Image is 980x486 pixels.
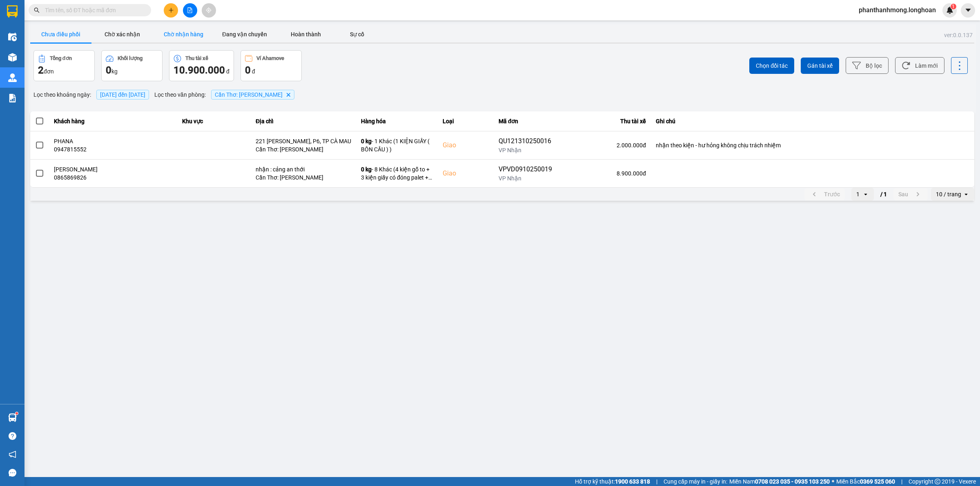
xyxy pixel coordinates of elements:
[804,188,845,200] button: previous page. current page 1 / 1
[755,478,830,485] strong: 0708 023 035 - 0935 103 250
[215,91,283,98] span: Cần Thơ: Kho Ninh Kiều
[100,91,145,98] span: 13/10/2025 đến 13/10/2025
[8,94,17,102] img: solution-icon
[54,165,172,173] div: [PERSON_NAME]
[71,28,150,42] span: CÔNG TY TNHH CHUYỂN PHÁT NHANH BẢO AN
[54,145,172,153] div: 0947815552
[202,3,216,18] button: aim
[656,141,969,149] div: nhận theo kiện - hư hỏng không chịu trách nhiệm
[164,3,178,18] button: plus
[656,477,657,486] span: |
[16,412,18,415] sup: 1
[361,137,433,153] div: - 1 Khác (1 KIỆN GIẤY ( BỒN CẦU ) )
[361,165,433,182] div: - 8 Khác (4 kiện gỗ to + 3 kiện giấy có đóng palet + 1 kiện giấy to bọc FE )
[664,477,727,486] span: Cung cấp máy in - giấy in:
[241,50,302,81] button: Ví Ahamove0 đ
[187,7,193,13] span: file-add
[256,145,351,153] div: Cần Thơ: [PERSON_NAME]
[562,169,646,178] div: 8.900.000 đ
[936,190,961,198] div: 10 / trang
[893,188,928,200] button: next page. current page 1 / 1
[33,90,91,99] span: Lọc theo khoảng ngày :
[499,174,552,182] div: VP Nhận
[615,478,650,485] strong: 1900 633 818
[3,28,62,42] span: [PHONE_NUMBER]
[901,477,902,486] span: |
[256,173,351,182] div: Cần Thơ: [PERSON_NAME]
[562,116,646,126] div: Thu tài xế
[860,478,895,485] strong: 0369 525 060
[562,141,646,149] div: 2.000.000 đ
[106,64,111,76] span: 0
[174,64,229,77] div: đ
[443,169,489,178] div: Giao
[946,7,953,14] img: icon-new-feature
[7,5,18,18] img: logo-vxr
[54,173,172,182] div: 0865869826
[50,55,72,61] div: Tổng đơn
[963,191,969,198] svg: open
[96,90,149,100] span: [DATE] đến [DATE]
[22,28,43,35] strong: CSKH:
[499,146,552,154] div: VP Nhận
[245,64,251,76] span: 0
[443,140,489,150] div: Giao
[651,111,974,131] th: Ghi chú
[832,480,834,483] span: ⚪️
[45,6,141,15] input: Tìm tên, số ĐT hoặc mã đơn
[106,64,158,77] div: kg
[256,55,284,61] div: Ví Ahamove
[895,57,944,74] button: Làm mới
[756,62,788,70] span: Chọn đối tác
[183,3,197,18] button: file-add
[38,64,90,77] div: đơn
[245,64,297,77] div: đ
[34,7,40,13] span: search
[356,111,438,131] th: Hàng hóa
[880,189,887,199] span: / 1
[438,111,494,131] th: Loại
[214,26,275,42] button: Đang vận chuyển
[729,477,830,486] span: Miền Nam
[951,4,956,9] sup: 1
[801,58,839,74] button: Gán tài xế
[8,413,17,422] img: warehouse-icon
[3,49,125,60] span: Mã đơn: CTNK1310250007
[961,3,975,18] button: caret-down
[9,469,16,477] span: message
[862,191,869,198] svg: open
[935,479,940,484] span: copyright
[177,111,251,131] th: Khu vực
[749,58,794,74] button: Chọn đối tác
[51,16,165,25] span: Ngày in phiếu: 18:39 ngày
[30,26,91,42] button: Chưa điều phối
[256,165,351,173] div: nhận : cảng an thới
[185,55,208,61] div: Thu tài xế
[174,64,225,76] span: 10.900.000
[54,137,172,145] div: PHANA
[38,64,44,76] span: 2
[33,50,95,81] button: Tổng đơn2đơn
[964,7,972,14] span: caret-down
[275,26,336,42] button: Hoàn thành
[49,111,177,131] th: Khách hàng
[336,26,377,42] button: Sự cố
[856,190,860,198] div: 1
[575,477,650,486] span: Hỗ trợ kỹ thuật:
[169,50,234,81] button: Thu tài xế10.900.000 đ
[852,5,942,15] span: phanthanhmong.longhoan
[499,164,552,174] div: VPVD0910250019
[256,137,351,145] div: 221 [PERSON_NAME], P6, TP CÀ MAU
[9,432,16,440] span: question-circle
[494,111,557,131] th: Mã đơn
[9,450,16,458] span: notification
[206,7,212,13] span: aim
[807,62,833,70] span: Gán tài xế
[211,90,294,100] span: Cần Thơ: Kho Ninh Kiều, close by backspace
[91,26,153,42] button: Chờ xác nhận
[251,111,356,131] th: Địa chỉ
[8,73,17,82] img: warehouse-icon
[286,92,291,97] svg: Delete
[8,33,17,41] img: warehouse-icon
[8,53,17,62] img: warehouse-icon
